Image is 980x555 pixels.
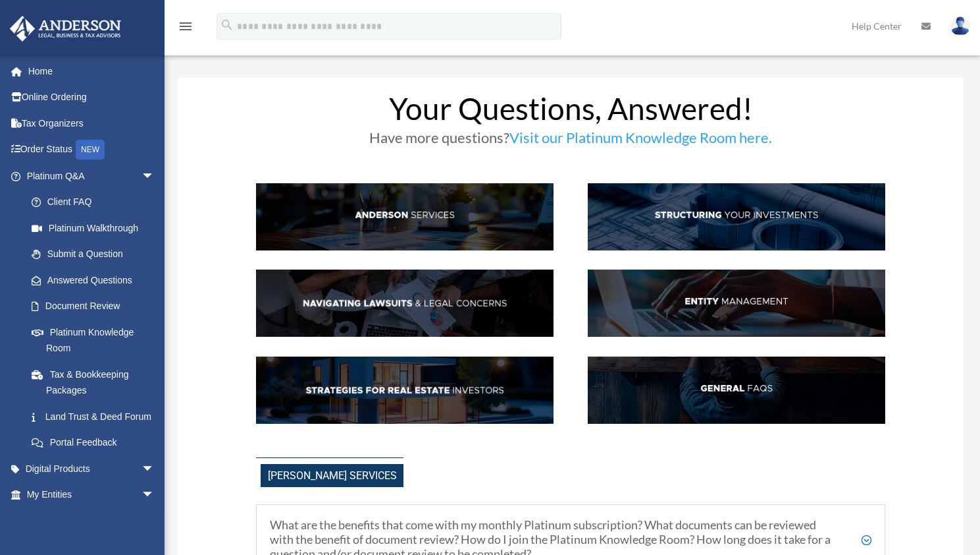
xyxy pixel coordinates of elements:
[142,482,168,509] span: arrow_drop_down
[9,58,174,84] a: Home
[178,23,193,34] a: menu
[9,455,174,482] a: Digital Productsarrow_drop_down
[18,361,174,403] a: Tax & Bookkeeping Packages
[142,508,168,535] span: arrow_drop_down
[256,270,553,337] img: NavLaw_hdr
[9,84,174,111] a: Online Ordering
[220,18,234,32] i: search
[76,140,105,160] div: NEW
[950,16,970,36] img: User Pic
[6,16,125,42] img: Anderson Advisors Platinum Portal
[261,464,403,487] span: [PERSON_NAME] Services
[588,183,885,250] img: StructInv_hdr
[588,270,885,337] img: EntManag_hdr
[18,319,174,361] a: Platinum Knowledge Room
[142,455,168,482] span: arrow_drop_down
[142,163,168,190] span: arrow_drop_down
[9,110,174,136] a: Tax Organizers
[9,482,174,508] a: My Entitiesarrow_drop_down
[9,136,174,163] a: Order StatusNEW
[18,215,174,241] a: Platinum Walkthrough
[18,430,174,456] a: Portal Feedback
[9,508,174,534] a: My [PERSON_NAME] Teamarrow_drop_down
[256,183,553,250] img: AndServ_hdr
[18,293,174,320] a: Document Review
[18,267,174,293] a: Answered Questions
[256,94,885,131] h1: Your Questions, Answered!
[18,189,168,216] a: Client FAQ
[256,131,885,152] h3: Have more questions?
[178,18,193,34] i: menu
[18,241,174,268] a: Submit a Question
[588,357,885,424] img: GenFAQ_hdr
[509,129,772,153] a: Visit our Platinum Knowledge Room here.
[18,403,174,430] a: Land Trust & Deed Forum
[9,163,174,189] a: Platinum Q&Aarrow_drop_down
[256,357,553,424] img: StratsRE_hdr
